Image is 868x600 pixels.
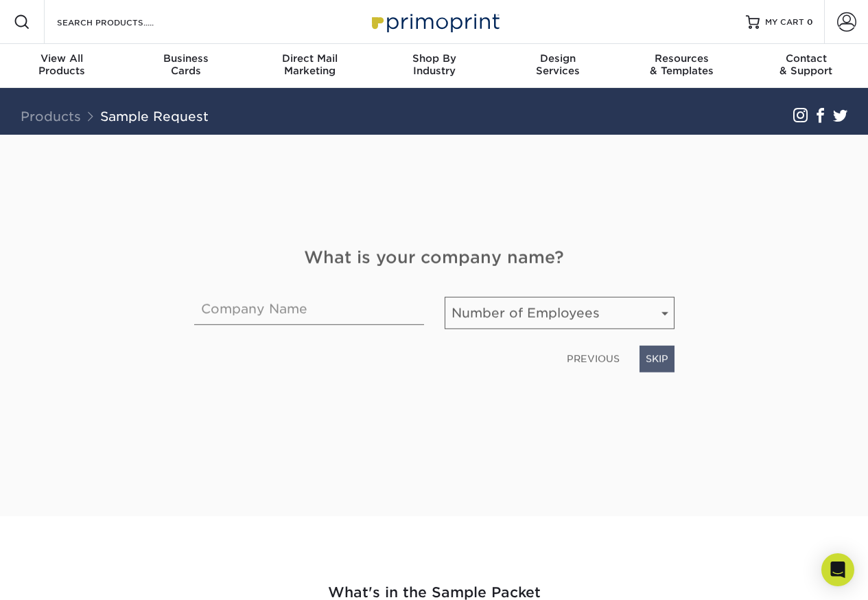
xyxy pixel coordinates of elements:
[496,52,620,77] div: Services
[496,52,620,65] span: Design
[620,44,744,88] a: Resources& Templates
[366,7,503,36] img: Primoprint
[744,52,868,65] span: Contact
[21,109,81,124] a: Products
[640,346,675,372] a: SKIP
[744,44,868,88] a: Contact& Support
[124,52,248,77] div: Cards
[100,109,209,124] a: Sample Request
[744,52,868,77] div: & Support
[372,52,496,65] span: Shop By
[124,52,248,65] span: Business
[807,17,813,27] span: 0
[561,348,625,370] a: PREVIOUS
[56,14,189,30] input: SEARCH PRODUCTS.....
[248,52,372,65] span: Direct Mail
[620,52,744,65] span: Resources
[765,16,804,28] span: MY CART
[248,52,372,77] div: Marketing
[372,52,496,77] div: Industry
[620,52,744,77] div: & Templates
[496,44,620,88] a: DesignServices
[821,553,854,586] div: Open Intercom Messenger
[755,563,868,600] iframe: Google Customer Reviews
[124,44,248,88] a: BusinessCards
[248,44,372,88] a: Direct MailMarketing
[372,44,496,88] a: Shop ByIndustry
[194,245,675,270] h4: What is your company name?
